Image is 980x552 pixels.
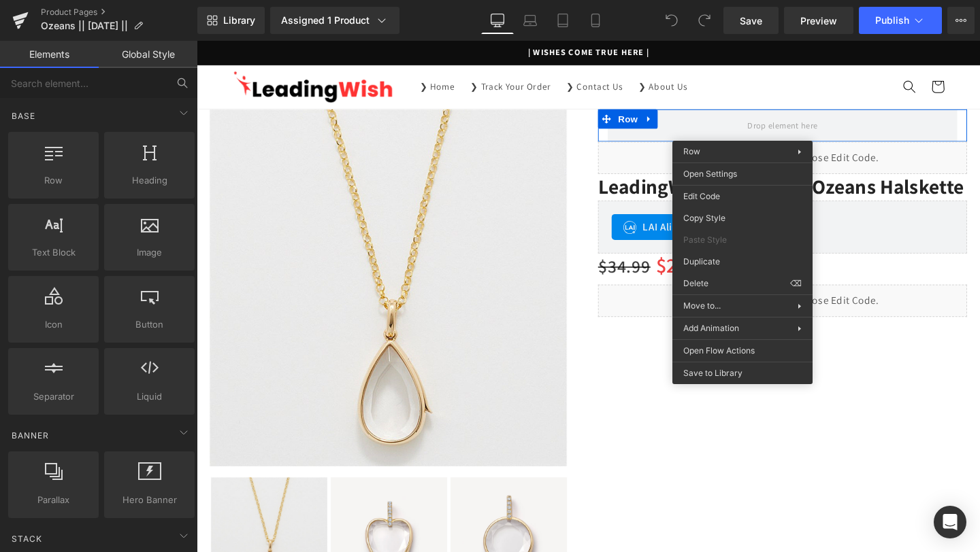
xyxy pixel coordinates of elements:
button: Publish [859,7,942,34]
span: ❯ Home [235,42,272,54]
span: Stack [10,532,44,545]
span: Hero Banner [108,493,191,507]
span: Publish [875,15,909,26]
a: Laptop [514,7,546,34]
button: Redo [691,7,718,34]
a: Global Style [99,41,197,68]
span: ❯ About Us [464,42,516,54]
span: Save [740,14,762,28]
a: LeadingWish® | Herz des Ozeans Halskette [422,140,806,167]
span: Separator [12,390,95,404]
a: Mobile [579,7,612,34]
a: Product Pages [41,7,197,18]
span: ⌫ [790,277,802,290]
a: ❯ About Us [456,34,524,63]
span: Base [10,109,37,122]
span: Button [108,317,191,332]
span: Row [440,72,467,92]
img: LeadingWish® | Herz des Ozeans Halskette [14,72,389,447]
a: ❯ Contact Us [380,34,456,63]
img: Leading Wish [37,31,208,66]
span: Text Block [12,245,95,260]
span: Row [683,146,700,156]
button: Undo [658,7,685,34]
a: Tablet [546,7,579,34]
span: Open Settings [683,168,802,180]
a: New Library [197,7,265,34]
a: Desktop [481,7,514,34]
span: Row [12,173,95,188]
a: ❯ Home [227,34,280,63]
span: Library [223,14,255,27]
span: LAI AliExpress [469,188,606,204]
button: More [947,7,975,34]
span: Save to Library [683,367,802,379]
span: | WISHES COME TRUE HERE | [348,6,476,18]
span: Liquid [108,390,191,404]
a: ❯ Track Your Order [280,34,380,63]
div: Assigned 1 Product [281,14,389,27]
span: Open Flow Actions [683,345,802,357]
span: - Star Ratings [538,188,605,203]
span: Add Animation [683,322,798,334]
span: Edit Code [683,190,802,203]
span: Copy Style [683,212,802,224]
span: ❯ Contact Us [389,42,448,54]
span: Delete [683,277,790,290]
span: Parallax [12,493,95,507]
span: Ozeans || [DATE] || [41,20,128,31]
span: $21.99 [483,217,544,256]
summary: Search [734,33,764,63]
span: Move to... [683,300,798,312]
span: Banner [10,429,50,442]
span: Preview [800,14,837,28]
span: Heading [108,173,191,188]
a: Preview [784,7,853,34]
span: Paste Style [683,234,802,246]
span: ❯ Track Your Order [288,42,372,54]
span: Image [108,245,191,260]
span: Icon [12,317,95,332]
a: Expand / Collapse [467,72,485,92]
div: Open Intercom Messenger [934,506,966,538]
span: $34.99 [422,225,477,249]
span: Duplicate [683,256,802,268]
